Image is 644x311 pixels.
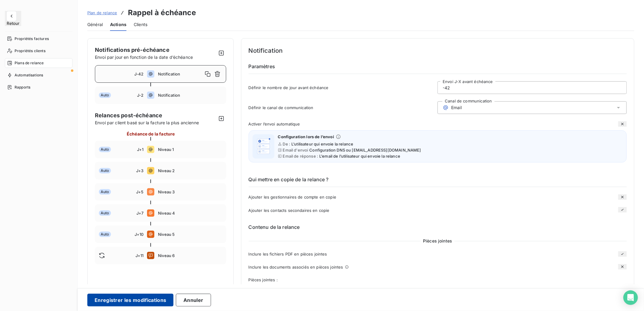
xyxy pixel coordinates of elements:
[110,22,126,28] span: Actions
[15,72,43,78] span: Automatisations
[254,137,273,156] img: illustration helper email
[7,21,19,26] span: Retour
[128,7,196,18] h3: Rappel à échéance
[158,168,222,173] span: Niveau 2
[176,294,211,306] button: Annuler
[249,46,627,55] h4: Notification
[137,93,143,98] span: J-2
[309,148,421,152] span: Configuration DNS ou [EMAIL_ADDRESS][DOMAIN_NAME]
[158,211,222,216] span: Niveau 4
[249,85,438,90] span: Définir le nombre de jour avant échéance
[95,119,216,126] span: Envoi par client basé sur la facture la plus ancienne
[5,70,72,80] a: Automatisations
[278,134,334,139] span: Configuration lors de l’envoi
[87,10,117,15] span: Plan de relance
[319,154,400,159] span: L’email de l’utilisateur qui envoie la relance
[158,189,222,194] span: Niveau 3
[134,22,147,28] span: Clients
[249,223,627,231] h6: Contenu de la relance
[136,189,143,194] span: J+5
[134,72,144,76] span: J-42
[421,238,454,244] span: Pièces jointes
[249,208,330,213] span: Ajouter les contacts secondaires en copie
[158,232,222,237] span: Niveau 5
[158,253,222,258] span: Niveau 6
[127,131,175,137] span: Échéance de la facture
[99,92,111,98] span: Auto
[99,168,111,173] span: Auto
[249,63,627,74] h6: Paramètres
[249,252,327,256] span: Inclure les fichiers PDF en pièces jointes
[136,168,143,173] span: J+3
[99,232,111,237] span: Auto
[249,122,300,126] span: Activer l’envoi automatique
[136,253,144,258] span: J+11
[158,93,222,98] span: Notification
[623,290,638,305] div: Open Intercom Messenger
[249,265,343,269] span: Inclure les documents associés en pièces jointes
[249,176,627,187] h6: Qui mettre en copie de la relance ?
[283,142,290,146] span: De :
[158,72,203,76] span: Notification
[158,147,222,152] span: Niveau 1
[283,154,318,159] span: Email de réponse :
[15,60,44,66] span: Plans de relance
[99,147,111,152] span: Auto
[451,105,462,111] span: Email
[5,11,21,26] button: Retour
[95,55,193,60] span: Envoi par jour en fonction de la date d’échéance
[15,85,30,90] span: Rapports
[99,210,111,216] span: Auto
[5,82,72,92] a: Rapports
[283,148,308,152] span: Email d'envoi
[249,195,337,199] span: Ajouter les gestionnaires de compte en copie
[87,22,103,28] span: Général
[137,147,143,152] span: J+1
[95,47,169,53] span: Notifications pré-échéance
[15,36,49,42] span: Propriétés factures
[95,111,216,119] span: Relances post-échéance
[15,48,45,54] span: Propriétés clients
[249,277,627,282] span: Pièces jointes :
[291,142,353,146] span: L’utilisateur qui envoie la relance
[5,58,72,68] a: Plans de relance
[5,46,72,56] a: Propriétés clients
[87,294,173,306] button: Enregistrer les modifications
[87,10,117,16] a: Plan de relance
[135,232,144,237] span: J+10
[136,211,143,216] span: J+7
[99,189,111,195] span: Auto
[249,105,438,110] span: Définir le canal de communication
[5,34,72,44] a: Propriétés factures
